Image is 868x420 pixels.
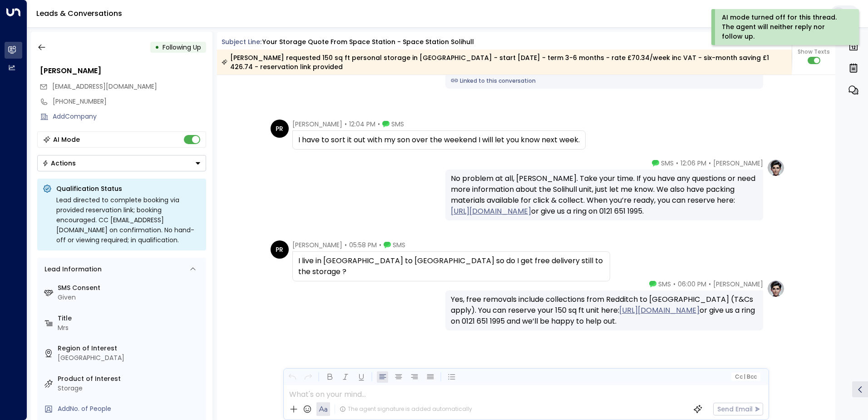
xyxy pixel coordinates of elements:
[53,112,206,121] div: AddCompany
[58,293,202,302] div: Given
[349,120,375,129] span: 12:04 PM
[271,240,289,259] div: PR
[222,37,261,46] span: Subject Line:
[451,77,758,85] a: Linked to this conversation
[58,314,202,323] label: Title
[302,371,314,383] button: Redo
[298,135,580,145] div: I have to sort it out with my son over the weekend I will let you know next week.
[722,13,847,41] div: AI mode turned off for this thread. The agent will neither reply nor follow up.
[52,82,157,91] span: [EMAIL_ADDRESS][DOMAIN_NAME]
[391,120,404,129] span: SMS
[345,120,347,129] span: •
[58,353,202,363] div: [GEOGRAPHIC_DATA]
[713,159,763,168] span: [PERSON_NAME]
[37,155,206,171] button: Actions
[40,65,206,76] div: [PERSON_NAME]
[676,159,678,168] span: •
[53,135,80,144] div: AI Mode
[262,37,474,47] div: Your storage quote from Space Station - Space Station Solihull
[681,159,706,168] span: 12:06 PM
[709,159,711,168] span: •
[451,206,531,217] a: [URL][DOMAIN_NAME]
[345,240,347,250] span: •
[155,39,159,55] div: •
[767,280,785,298] img: profile-logo.png
[37,155,206,171] div: Button group with a nested menu
[451,294,758,327] div: Yes, free removals include collections from Redditch to [GEOGRAPHIC_DATA] (T&Cs apply). You can r...
[53,97,206,106] div: [PHONE_NUMBER]
[58,384,202,393] div: Storage
[709,280,711,289] span: •
[52,82,157,91] span: patriciajrydell@gmail.com
[58,283,202,293] label: SMS Consent
[340,405,472,413] div: The agent signature is added automatically
[661,159,674,168] span: SMS
[58,374,202,384] label: Product of Interest
[56,184,201,193] p: Qualification Status
[735,374,756,380] span: Cc Bcc
[379,240,381,250] span: •
[56,195,201,245] div: Lead directed to complete booking via provided reservation link; booking encouraged. CC [EMAIL_AD...
[713,280,763,289] span: [PERSON_NAME]
[767,159,785,177] img: profile-logo.png
[163,43,201,52] span: Following Up
[731,373,760,381] button: Cc|Bcc
[41,265,102,274] div: Lead Information
[619,305,700,316] a: [URL][DOMAIN_NAME]
[286,371,298,383] button: Undo
[42,159,76,167] div: Actions
[678,280,706,289] span: 06:00 PM
[658,280,671,289] span: SMS
[744,374,745,380] span: |
[378,120,380,129] span: •
[292,120,342,129] span: [PERSON_NAME]
[58,404,202,414] div: AddNo. of People
[673,280,676,289] span: •
[36,8,122,19] a: Leads & Conversations
[298,255,604,277] div: I live in [GEOGRAPHIC_DATA] to [GEOGRAPHIC_DATA] so do I get free delivery still to the storage ?
[349,240,377,250] span: 05:58 PM
[451,173,758,217] div: No problem at all, [PERSON_NAME]. Take your time. If you have any questions or need more informat...
[222,53,787,71] div: [PERSON_NAME] requested 150 sq ft personal storage in [GEOGRAPHIC_DATA] - start [DATE] - term 3-6...
[58,344,202,353] label: Region of Interest
[798,48,830,56] span: Show Texts
[292,240,342,250] span: [PERSON_NAME]
[393,240,405,250] span: SMS
[58,323,202,333] div: Mrs
[271,120,289,138] div: PR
